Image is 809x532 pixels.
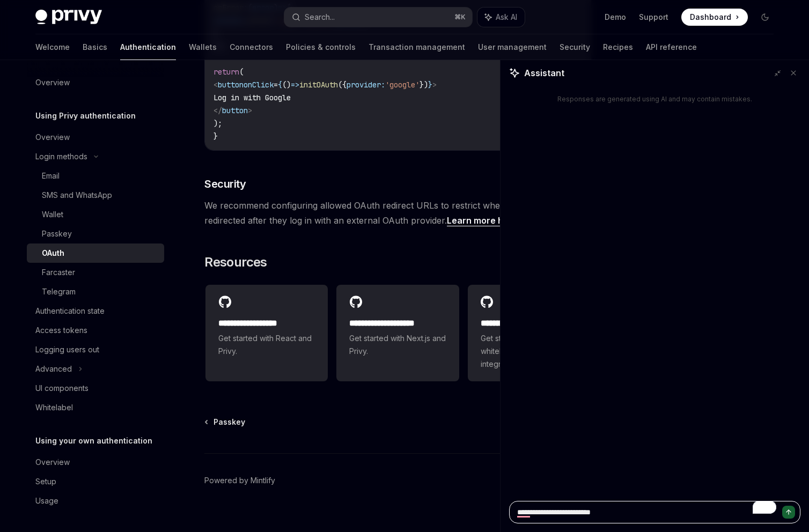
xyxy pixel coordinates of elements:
[42,208,63,221] div: Wallet
[35,363,72,375] div: Advanced
[42,189,112,202] div: SMS and WhatsApp
[278,80,282,90] span: {
[35,475,56,488] div: Setup
[204,475,275,486] a: Powered by Mintlify
[42,266,75,279] div: Farcaster
[681,9,748,26] a: Dashboard
[690,12,731,23] span: Dashboard
[27,205,164,224] a: Wallet
[27,491,164,511] a: Usage
[27,186,164,205] a: SMS and WhatsApp
[646,34,697,60] a: API reference
[35,131,70,144] div: Overview
[35,343,99,356] div: Logging users out
[477,8,525,27] button: Ask AI
[27,128,164,147] a: Overview
[214,80,218,90] span: <
[27,243,164,263] a: OAuth
[214,67,239,77] span: return
[42,227,72,240] div: Passkey
[274,80,278,90] span: =
[35,434,152,447] h5: Using your own authentication
[560,34,590,60] a: Security
[432,80,437,90] span: >
[291,80,299,90] span: =>
[27,224,164,243] a: Passkey
[42,247,64,260] div: OAuth
[385,80,420,90] span: 'google'
[369,34,465,60] a: Transaction management
[481,332,577,371] span: Get started with a whitelabel Privy integration.
[603,34,633,60] a: Recipes
[214,93,291,102] span: Log in with Google
[83,34,107,60] a: Basics
[756,9,774,26] button: Toggle dark mode
[305,11,335,24] div: Search...
[428,80,432,90] span: }
[509,501,800,523] textarea: To enrich screen reader interactions, please activate Accessibility in Grammarly extension settings
[347,80,385,90] span: provider:
[299,80,338,90] span: initOAuth
[605,12,626,23] a: Demo
[524,66,564,79] span: Assistant
[218,80,244,90] span: button
[349,332,446,358] span: Get started with Next.js and Privy.
[214,131,218,141] span: }
[782,506,795,519] button: Send message
[218,332,315,358] span: Get started with React and Privy.
[496,12,517,23] span: Ask AI
[478,34,547,60] a: User management
[282,80,291,90] span: ()
[286,34,356,60] a: Policies & controls
[27,282,164,301] a: Telegram
[27,379,164,398] a: UI components
[214,106,222,115] span: </
[557,95,752,104] div: Responses are generated using AI and may contain mistakes.
[27,301,164,321] a: Authentication state
[35,494,58,507] div: Usage
[120,34,176,60] a: Authentication
[204,254,267,271] span: Resources
[222,106,248,115] span: button
[639,12,668,23] a: Support
[35,109,136,122] h5: Using Privy authentication
[35,456,70,469] div: Overview
[244,80,274,90] span: onClick
[239,67,244,77] span: (
[420,80,428,90] span: })
[35,34,70,60] a: Welcome
[204,198,591,228] span: We recommend configuring allowed OAuth redirect URLs to restrict where users can be redirected af...
[35,401,73,414] div: Whitelabel
[27,321,164,340] a: Access tokens
[189,34,217,60] a: Wallets
[42,169,60,182] div: Email
[338,80,347,90] span: ({
[35,382,89,395] div: UI components
[35,76,70,89] div: Overview
[454,13,466,21] span: ⌘ K
[42,285,76,298] div: Telegram
[214,417,245,427] span: Passkey
[214,119,222,128] span: );
[27,398,164,417] a: Whitelabel
[27,472,164,491] a: Setup
[27,340,164,359] a: Logging users out
[248,106,252,115] span: >
[27,263,164,282] a: Farcaster
[35,150,87,163] div: Login methods
[27,166,164,186] a: Email
[230,34,273,60] a: Connectors
[35,324,87,337] div: Access tokens
[27,453,164,472] a: Overview
[35,305,105,317] div: Authentication state
[27,73,164,92] a: Overview
[447,215,518,226] a: Learn more here
[284,8,472,27] button: Search...⌘K
[205,417,245,427] a: Passkey
[35,10,102,25] img: dark logo
[204,176,246,191] span: Security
